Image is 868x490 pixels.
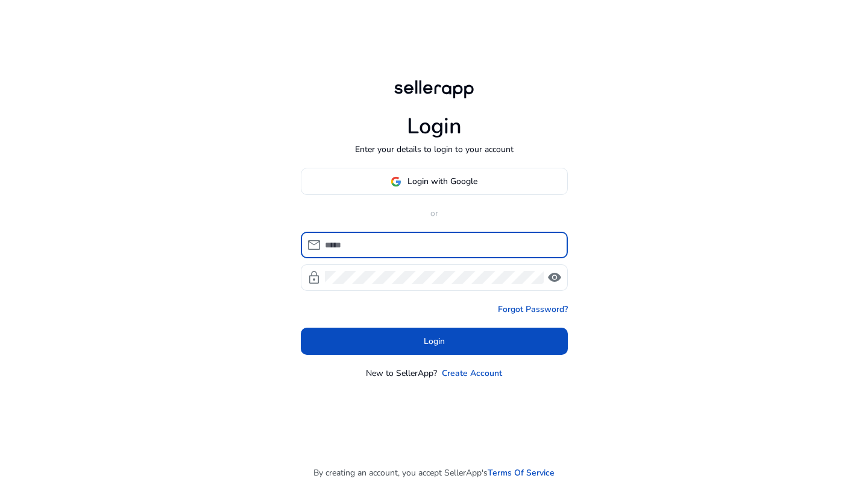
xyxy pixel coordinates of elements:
[301,328,568,355] button: Login
[424,335,445,348] span: Login
[498,303,568,316] a: Forgot Password?
[355,143,514,156] p: Enter your details to login to your account
[407,175,477,188] span: Login with Google
[442,367,502,380] a: Create Account
[366,367,437,380] p: New to SellerApp?
[301,207,568,220] p: or
[407,113,462,139] h1: Login
[301,168,568,195] button: Login with Google
[307,238,321,252] span: mail
[547,270,562,285] span: visibility
[391,176,401,187] img: google-logo.svg
[307,270,321,285] span: lock
[488,466,555,479] a: Terms Of Service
